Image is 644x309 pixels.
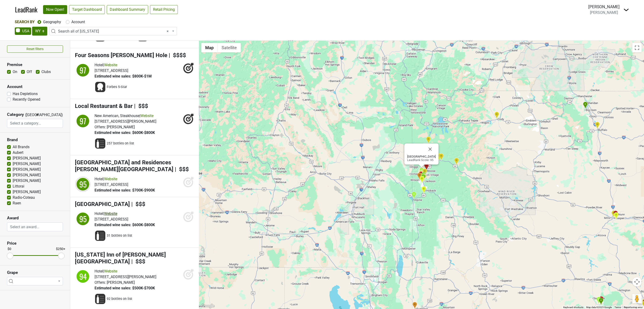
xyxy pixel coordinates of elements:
span: Estimated wine sales: $600K-$800K [95,223,155,227]
div: Wyoming Inn of Jackson Hole [421,174,426,182]
label: Account [71,19,85,25]
span: Estimated wine sales: $600K-$800K [95,130,155,135]
div: 3 Creek Ranch [419,176,424,184]
img: Award [95,81,106,93]
button: Close [424,143,436,155]
span: Search all of Wyoming [58,29,171,34]
div: 2nd Street Liquor and Wine [611,210,616,218]
a: Website [104,63,117,67]
a: Website [104,269,117,273]
span: Search By [15,20,35,24]
span: ([GEOGRAPHIC_DATA]) [25,112,34,119]
div: $0 [7,247,11,252]
img: quadrant_split.svg [75,62,91,78]
div: Wyoming Discount Liquor [613,210,618,218]
div: Shooting Star Country Club [419,168,424,175]
b: [GEOGRAPHIC_DATA] [407,155,436,158]
span: 92 bottles on list [107,297,132,301]
div: Proprietress Market + Bar [494,112,499,119]
span: [STREET_ADDRESS][PERSON_NAME] [95,119,156,124]
span: Offers: [95,125,106,129]
button: Reset filters [7,45,63,53]
h3: Premise [7,62,63,67]
div: | [95,176,155,182]
span: | $$$ [131,258,145,265]
a: Dashboard Summary [107,5,148,14]
div: [PERSON_NAME] [588,4,620,10]
div: $250+ [56,247,65,252]
img: Dropdown Menu [623,7,629,13]
span: New American, Steakhouse [95,114,139,118]
h3: Grape [7,270,63,275]
img: quadrant_split.svg [75,269,91,284]
span: | $$$$ [169,52,186,59]
h3: Account [7,84,63,89]
button: Map camera controls [632,277,642,287]
label: Recently Opened [13,97,40,102]
input: Select a category... [7,119,62,128]
a: Retail Pricing [150,5,178,14]
img: Wine List [95,293,106,305]
div: Calico Restaurant and Bar [418,171,423,179]
span: [PERSON_NAME] [107,125,135,129]
a: Website [104,211,117,216]
button: Show satellite imagery [218,43,241,52]
label: [PERSON_NAME] [13,172,41,178]
span: [PERSON_NAME] [107,280,135,285]
div: Rustic Inn Creekside Resort & Spa - Jackson Hole [422,173,427,181]
div: The Wort Hotel [422,173,427,181]
div: Luton's Teton Cabins [436,153,441,161]
label: [PERSON_NAME] [13,167,41,172]
button: Toggle fullscreen view [632,43,642,52]
div: 97 [76,114,90,128]
span: Remove all items [167,29,169,34]
div: Persephone Westbank [418,171,423,178]
div: Gather [422,174,427,181]
div: 97 [76,63,90,77]
img: quadrant_split.svg [75,211,91,227]
div: Teton Pines Resort & Country Club [418,171,423,178]
div: | [95,113,156,119]
span: Hotel [95,63,103,67]
label: All Brands [13,144,29,150]
div: Crazy Woman Liquors [595,122,600,129]
span: 31 bottles on list [107,233,132,238]
label: Radio-Coteau [13,195,35,200]
span: Hotel [95,269,103,273]
span: Forbes 5-Star [107,85,127,89]
label: Aubert [13,150,23,155]
label: Has Depletions [13,91,38,97]
span: [STREET_ADDRESS] [95,182,128,187]
a: Target Dashboard [69,5,105,14]
span: [PERSON_NAME] [590,10,618,15]
img: Google [200,303,216,309]
span: 257 bottles on list [107,141,134,146]
span: Estimated wine sales: $800K-$1M [95,74,152,78]
div: 94 [76,269,90,283]
div: Headwaters Lodge & Cabins at Flagg Ranch [426,136,431,144]
a: Website [140,114,154,118]
span: Estimated wine sales: $500K-$700K [95,286,155,290]
div: Amangani [421,172,426,180]
span: [GEOGRAPHIC_DATA] [75,201,130,207]
a: Open this area in Google Maps (opens a new window) [200,303,216,309]
img: quadrant_split.svg [75,113,91,129]
img: Wine List [95,138,106,149]
label: Off [27,69,32,75]
div: The Farm at Brush Creek [599,296,604,304]
button: Drag Pegman onto the map to open Street View [632,294,642,303]
span: ▼ [36,113,39,117]
span: Local Restaurant & Bar [75,103,133,109]
div: The Powderhorn Golf Course [583,102,588,109]
div: | [95,211,155,217]
div: The Lodge at Brush Creek Ranch [599,298,604,305]
div: Flying Saddle Resort [411,191,416,199]
a: Now Open! [43,5,67,14]
h3: Category [7,112,24,117]
label: [PERSON_NAME] [13,161,41,167]
h3: Brand [7,137,63,142]
label: [PERSON_NAME] [13,155,41,161]
span: | $$$ [175,166,189,173]
span: Estimated wine sales: $700K-$900K [95,188,155,192]
a: Report a map error [624,306,643,309]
